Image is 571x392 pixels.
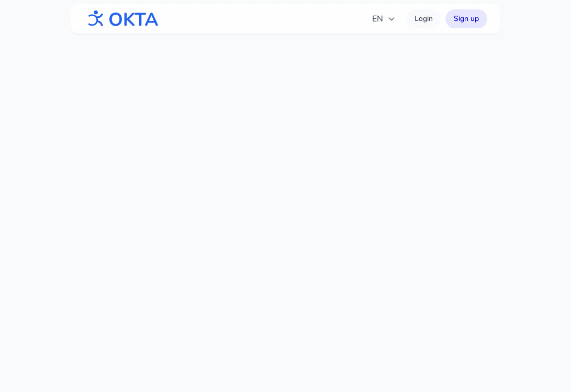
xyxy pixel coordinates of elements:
a: Sign up [445,9,487,28]
button: EN [366,8,402,29]
img: OKTA logo [84,5,159,32]
a: Login [406,9,441,28]
span: EN [372,13,396,25]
